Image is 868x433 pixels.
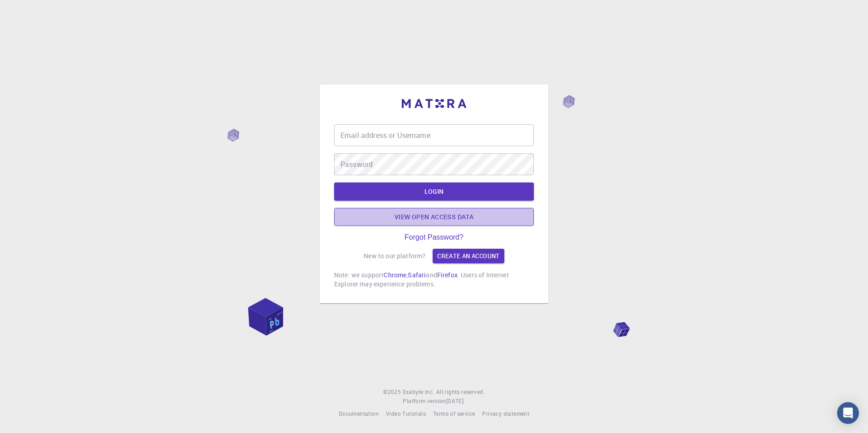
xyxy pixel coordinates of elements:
[403,397,446,406] span: Platform version
[339,409,379,418] a: Documentation
[384,271,406,279] a: Chrome
[837,402,859,424] div: Open Intercom Messenger
[436,388,485,397] span: All rights reserved.
[446,397,465,406] a: [DATE].
[408,271,426,279] a: Safari
[437,271,458,279] a: Firefox
[403,388,434,395] span: Exabyte Inc.
[383,388,402,397] span: © 2025
[334,271,534,289] p: Note: we support , and . Users of Internet Explorer may experience problems.
[386,409,426,418] a: Video Tutorials
[334,182,534,201] button: LOGIN
[446,397,465,404] span: [DATE] .
[339,410,379,417] span: Documentation
[482,410,529,417] span: Privacy statement
[433,249,504,263] a: Create an account
[433,410,475,417] span: Terms of service
[403,388,434,397] a: Exabyte Inc.
[482,409,529,418] a: Privacy statement
[404,233,464,241] a: Forgot Password?
[433,409,475,418] a: Terms of service
[364,251,425,261] p: New to our platform?
[334,208,534,226] a: View open access data
[386,410,426,417] span: Video Tutorials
